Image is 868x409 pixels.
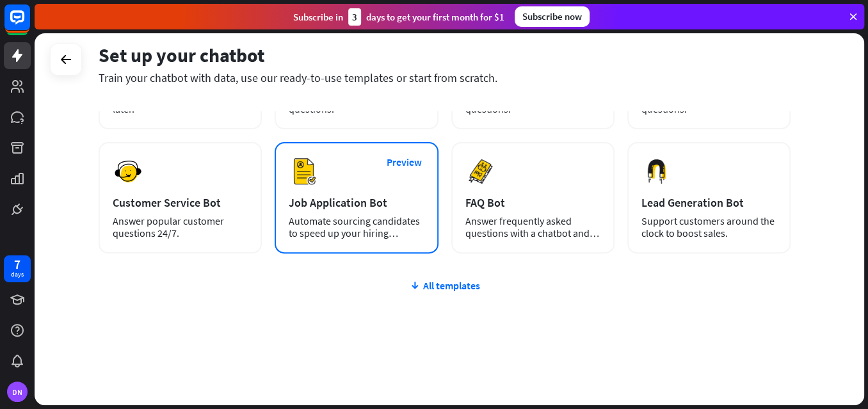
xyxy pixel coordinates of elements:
[11,270,24,279] div: days
[641,195,776,210] div: Lead Generation Bot
[99,279,791,292] div: All templates
[465,215,600,239] div: Answer frequently asked questions with a chatbot and save your time.
[379,150,430,174] button: Preview
[293,8,504,26] div: Subscribe in days to get your first month for $1
[113,215,248,239] div: Answer popular customer questions 24/7.
[465,195,600,210] div: FAQ Bot
[7,381,28,402] div: DN
[641,215,776,239] div: Support customers around the clock to boost sales.
[289,195,424,210] div: Job Application Bot
[14,259,20,270] div: 7
[515,6,590,27] div: Subscribe now
[348,8,361,26] div: 3
[289,215,424,239] div: Automate sourcing candidates to speed up your hiring process.
[10,5,49,44] button: Open LiveChat chat widget
[99,70,791,85] div: Train your chatbot with data, use our ready-to-use templates or start from scratch.
[99,43,791,67] div: Set up your chatbot
[4,255,31,282] a: 7 days
[113,195,248,210] div: Customer Service Bot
